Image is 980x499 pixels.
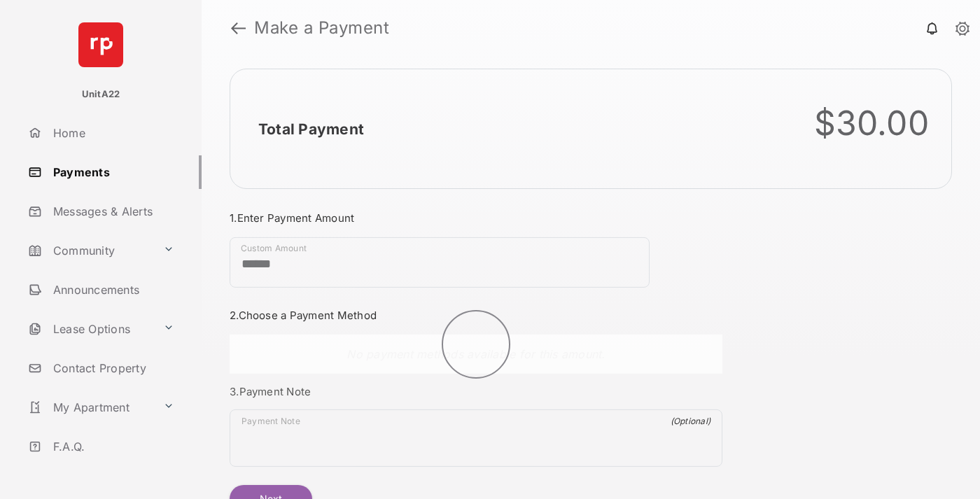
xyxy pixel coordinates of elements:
a: Lease Options [22,312,157,346]
div: $30.00 [814,103,930,143]
a: Payments [22,155,202,189]
h3: 1. Enter Payment Amount [230,211,722,225]
a: F.A.Q. [22,430,202,463]
a: My Apartment [22,391,157,424]
h2: Total Payment [258,120,364,138]
strong: Make a Payment [254,20,389,36]
img: svg+xml;base64,PHN2ZyB4bWxucz0iaHR0cDovL3d3dy53My5vcmcvMjAwMC9zdmciIHdpZHRoPSI2NCIgaGVpZ2h0PSI2NC... [78,22,123,67]
h3: 3. Payment Note [230,385,722,398]
a: Community [22,234,157,267]
p: UnitA22 [82,87,120,101]
h3: 2. Choose a Payment Method [230,309,722,322]
a: Announcements [22,273,202,307]
a: Contact Property [22,351,202,385]
a: Messages & Alerts [22,195,202,228]
a: Home [22,116,202,150]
